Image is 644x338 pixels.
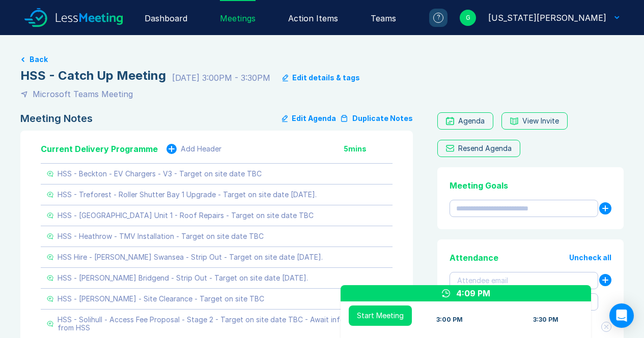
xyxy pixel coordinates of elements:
[344,145,393,153] div: 5 mins
[417,9,447,27] a: ?
[58,170,262,178] div: HSS - Beckton - EV Chargers - V3 - Target on site date TBC
[58,211,314,220] div: HSS - [GEOGRAPHIC_DATA] Unit 1 - Roof Repairs - Target on site date TBC
[172,72,270,84] div: [DATE] 3:00PM - 3:30PM
[33,88,133,100] div: Microsoft Teams Meeting
[533,316,558,324] div: 3:30 PM
[488,12,606,24] div: Georgia Kellie
[58,295,264,303] div: HSS - [PERSON_NAME] - Site Clearance - Target on site TBC
[181,145,221,153] div: Add Header
[282,112,336,125] button: Edit Agenda
[41,143,158,155] div: Current Delivery Programme
[458,117,485,125] div: Agenda
[436,316,463,324] div: 3:00 PM
[569,254,611,262] button: Uncheck all
[58,316,386,332] div: HSS - Solihull - Access Fee Proposal - Stage 2 - Target on site date TBC - Await information from...
[460,10,476,26] div: G
[450,179,611,192] div: Meeting Goals
[501,112,568,130] button: View Invite
[283,74,360,82] button: Edit details & tags
[609,303,634,328] div: Open Intercom Messenger
[456,287,490,299] div: 4:09 PM
[20,55,624,64] a: Back
[292,74,360,82] div: Edit details & tags
[20,112,93,125] div: Meeting Notes
[437,140,520,157] button: Resend Agenda
[437,112,493,130] a: Agenda
[58,253,323,261] div: HSS Hire - [PERSON_NAME] Swansea - Strip Out - Target on site date [DATE].
[30,55,48,64] button: Back
[349,305,412,326] button: Start Meeting
[166,144,221,154] button: Add Header
[58,274,308,282] div: HSS - [PERSON_NAME] Bridgend - Strip Out - Target on site date [DATE].
[58,191,317,199] div: HSS - Treforest - Roller Shutter Bay 1 Upgrade - Target on site date [DATE].
[58,232,264,240] div: HSS - Heathrow - TMV Installation - Target on site date TBC
[340,112,413,125] button: Duplicate Notes
[450,252,498,264] div: Attendance
[20,68,166,84] div: HSS - Catch Up Meeting
[522,117,559,125] div: View Invite
[458,144,512,152] div: Resend Agenda
[433,13,443,23] div: ?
